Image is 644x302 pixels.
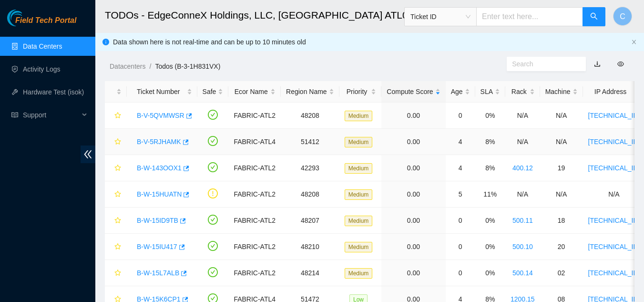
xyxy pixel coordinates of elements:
a: Data Centers [23,42,62,50]
span: star [114,243,121,251]
button: star [110,134,122,149]
td: N/A [540,103,583,129]
span: search [590,12,598,21]
a: [TECHNICAL_ID] [588,243,640,250]
td: 0% [475,103,505,129]
span: star [114,138,121,146]
td: 0.00 [381,260,445,286]
button: star [110,239,122,254]
a: B-W-15ID9TB [137,217,178,224]
input: Search [512,59,573,69]
span: check-circle [208,241,218,251]
a: B-W-15IU417 [137,243,177,250]
span: C [620,10,625,22]
span: check-circle [208,162,218,172]
a: B-W-15HUATN [137,190,182,198]
span: Medium [345,163,373,174]
img: Akamai Technologies [7,10,48,26]
td: 0 [446,260,475,286]
td: 48210 [281,234,339,260]
a: B-W-143OOX1 [137,164,182,172]
span: Medium [345,137,373,147]
td: 0.00 [381,129,445,155]
span: Ticket ID [410,10,470,24]
span: check-circle [208,215,218,225]
span: double-left [81,146,95,163]
td: 48214 [281,260,339,286]
span: eye [617,61,624,67]
span: exclamation-circle [208,188,218,198]
td: 4 [446,155,475,181]
td: 11% [475,181,505,208]
td: 0% [475,208,505,234]
td: FABRIC-ATL2 [228,208,281,234]
span: Medium [345,216,373,226]
td: 4 [446,129,475,155]
span: star [114,165,121,172]
a: Akamai TechnologiesField Tech Portal [7,17,76,30]
td: 0% [475,234,505,260]
td: 5 [446,181,475,208]
button: star [110,160,122,176]
td: 0.00 [381,103,445,129]
td: 0.00 [381,155,445,181]
td: FABRIC-ATL2 [228,155,281,181]
td: 18 [540,208,583,234]
td: 0.00 [381,181,445,208]
td: FABRIC-ATL2 [228,234,281,260]
td: 0 [446,103,475,129]
a: 500.11 [512,217,533,224]
td: N/A [540,181,583,208]
td: FABRIC-ATL4 [228,129,281,155]
td: N/A [505,181,540,208]
td: 0.00 [381,234,445,260]
button: star [110,213,122,228]
td: 20 [540,234,583,260]
td: N/A [505,129,540,155]
span: star [114,112,121,120]
span: read [11,112,18,118]
span: Support [23,105,79,125]
a: B-V-5QVMWSR [137,112,184,119]
button: search [583,7,605,26]
td: 42293 [281,155,339,181]
span: Field Tech Portal [15,16,76,25]
span: star [114,191,121,198]
span: star [114,270,121,277]
td: 0% [475,260,505,286]
span: star [114,217,121,225]
a: Hardware Test (isok) [23,88,84,96]
span: close [631,39,637,45]
a: [TECHNICAL_ID] [588,269,640,277]
td: 8% [475,129,505,155]
td: 0 [446,234,475,260]
span: / [149,62,151,70]
a: [TECHNICAL_ID] [588,138,640,146]
td: 48208 [281,181,339,208]
td: 51412 [281,129,339,155]
span: Medium [345,189,373,200]
a: 500.14 [512,269,533,277]
a: 500.10 [512,243,533,250]
span: check-circle [208,110,218,120]
input: Enter text here... [476,7,583,26]
td: 48207 [281,208,339,234]
span: check-circle [208,136,218,146]
a: [TECHNICAL_ID] [588,164,640,172]
td: 19 [540,155,583,181]
button: download [587,56,608,72]
button: star [110,108,122,123]
td: 8% [475,155,505,181]
td: FABRIC-ATL2 [228,103,281,129]
td: 0 [446,208,475,234]
td: 0.00 [381,208,445,234]
a: [TECHNICAL_ID] [588,112,640,119]
button: C [613,7,632,26]
span: Medium [345,268,373,279]
td: FABRIC-ATL2 [228,260,281,286]
a: Todos (B-3-1H831VX) [155,62,220,70]
a: B-V-5RJHAMK [137,138,181,146]
button: star [110,187,122,202]
span: Medium [345,111,373,121]
a: Activity Logs [23,65,61,73]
